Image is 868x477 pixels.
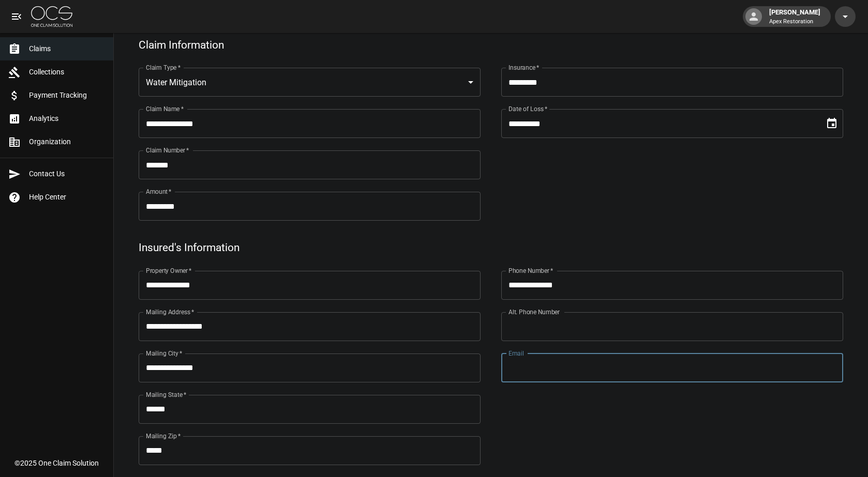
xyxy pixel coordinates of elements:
label: Mailing City [146,349,183,358]
div: © 2025 One Claim Solution [14,458,99,468]
label: Claim Number [146,146,189,155]
label: Mailing State [146,390,186,399]
label: Insurance [508,63,539,72]
div: [PERSON_NAME] [765,7,825,26]
div: Water Mitigation [139,68,481,97]
span: Collections [29,67,105,78]
p: Apex Restoration [769,18,820,26]
label: Amount [146,187,172,196]
span: Organization [29,136,105,147]
img: ocs-logo-white-transparent.png [31,6,72,27]
span: Contact Us [29,168,105,179]
label: Email [508,349,524,358]
span: Payment Tracking [29,90,105,101]
label: Property Owner [146,266,192,275]
span: Analytics [29,113,105,124]
label: Claim Type [146,63,181,72]
button: Choose date, selected date is Jul 31, 2025 [821,113,842,134]
span: Claims [29,43,105,54]
label: Mailing Address [146,307,194,316]
label: Phone Number [508,266,553,275]
button: open drawer [6,6,27,27]
label: Claim Name [146,104,184,113]
label: Date of Loss [508,104,547,113]
label: Alt. Phone Number [508,307,560,316]
label: Mailing Zip [146,432,181,440]
span: Help Center [29,192,105,203]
